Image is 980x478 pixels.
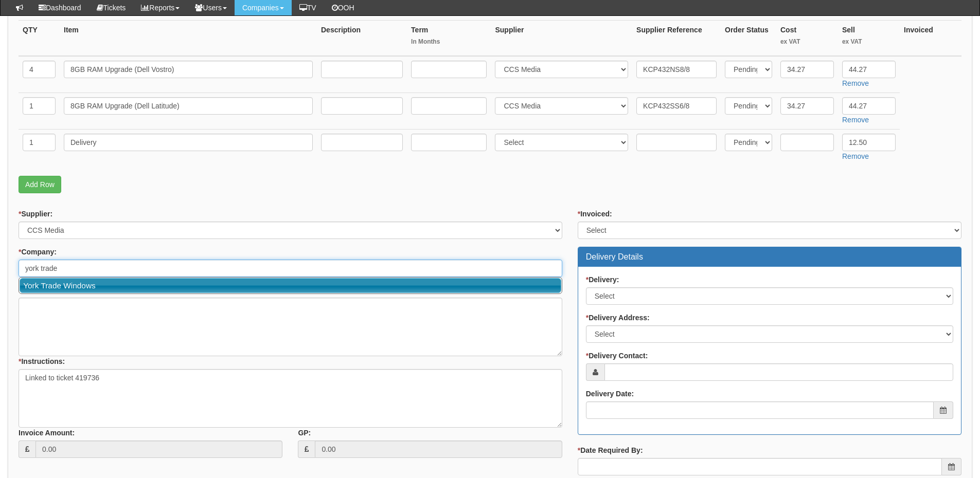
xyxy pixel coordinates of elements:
[19,20,60,56] th: QTY
[842,152,869,160] a: Remove
[842,79,869,87] a: Remove
[586,252,953,262] h3: Delivery Details
[20,278,561,293] a: York Trade Windows
[586,312,650,323] label: Delivery Address:
[721,20,776,56] th: Order Status
[407,20,491,56] th: Term
[900,20,961,56] th: Invoiced
[19,356,65,366] label: Instructions:
[578,209,612,219] label: Invoiced:
[586,274,619,285] label: Delivery:
[60,20,317,56] th: Item
[411,38,487,46] small: In Months
[838,20,900,56] th: Sell
[317,20,407,56] th: Description
[842,116,869,124] a: Remove
[632,20,721,56] th: Supplier Reference
[586,389,634,399] label: Delivery Date:
[586,351,648,361] label: Delivery Contact:
[780,38,834,46] small: ex VAT
[842,38,896,46] small: ex VAT
[776,20,838,56] th: Cost
[298,428,311,438] label: GP:
[19,428,75,438] label: Invoice Amount:
[19,209,52,219] label: Supplier:
[19,247,57,257] label: Company:
[491,20,632,56] th: Supplier
[19,176,61,193] a: Add Row
[578,445,643,455] label: Date Required By:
